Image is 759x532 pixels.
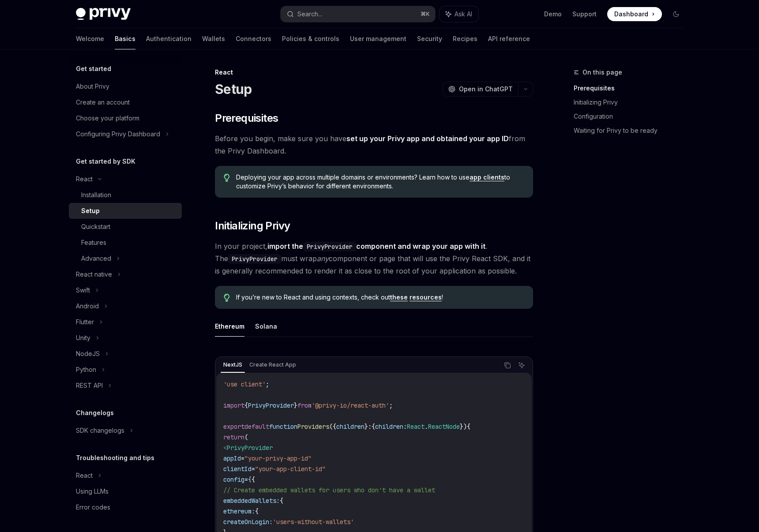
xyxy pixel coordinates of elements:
[215,111,278,125] span: Prerequisites
[69,94,182,110] a: Create an account
[223,518,273,526] span: createOnLogin:
[470,173,504,181] a: app clients
[297,401,312,409] span: from
[574,95,690,109] a: Initializing Privy
[81,221,110,232] div: Quickstart
[582,67,622,78] span: On this page
[255,316,277,337] button: Solana
[574,109,690,124] a: Configuration
[215,132,533,157] span: Before you begin, make sure you have from the Privy Dashboard.
[544,10,562,19] a: Demo
[76,348,100,359] div: NodeJS
[81,190,111,200] div: Installation
[76,425,124,436] div: SDK changelogs
[236,293,524,302] span: If you’re new to React and using contexts, check out !
[607,7,662,21] a: Dashboard
[297,423,329,431] span: Providers
[76,174,93,184] div: React
[455,10,472,19] span: Ask AI
[364,423,368,431] span: }
[460,423,467,431] span: })
[224,294,230,302] svg: Tip
[417,28,442,49] a: Security
[76,113,139,124] div: Choose your platform
[69,219,182,235] a: Quickstart
[614,10,648,19] span: Dashboard
[223,507,255,515] span: ethereum:
[69,235,182,251] a: Features
[252,476,255,483] span: {
[502,360,513,371] button: Copy the contents from the code block
[215,68,533,77] div: React
[76,301,99,311] div: Android
[572,10,597,19] a: Support
[252,465,255,473] span: =
[244,454,312,462] span: "your-privy-app-id"
[467,423,470,431] span: {
[267,242,485,251] strong: import the component and wrap your app with it
[115,28,135,49] a: Basics
[428,423,460,431] span: ReactNode
[76,28,104,49] a: Welcome
[81,237,106,248] div: Features
[248,401,294,409] span: PrivyProvider
[236,28,271,49] a: Connectors
[372,423,375,431] span: {
[255,465,326,473] span: "your-app-client-id"
[202,28,225,49] a: Wallets
[303,242,356,251] code: PrivyProvider
[282,28,339,49] a: Policies & controls
[297,9,322,19] div: Search...
[146,28,192,49] a: Authentication
[76,486,109,497] div: Using LLMs
[76,317,94,327] div: Flutter
[76,408,114,418] h5: Changelogs
[280,497,283,505] span: {
[294,401,297,409] span: }
[516,360,527,371] button: Ask AI
[317,254,329,263] em: any
[273,518,354,526] span: 'users-without-wallets'
[76,64,111,74] h5: Get started
[215,240,533,277] span: In your project, . The must wrap component or page that will use the Privy React SDK, and it is g...
[215,81,252,97] h1: Setup
[76,269,112,280] div: React native
[440,6,478,22] button: Ask AI
[215,316,244,337] button: Ethereum
[223,433,244,441] span: return
[76,285,90,296] div: Swift
[407,423,425,431] span: React
[69,499,182,515] a: Error codes
[410,293,442,301] a: resources
[76,8,131,20] img: dark logo
[375,423,403,431] span: children
[389,401,393,409] span: ;
[368,423,372,431] span: :
[281,6,435,22] button: Search...⌘K
[255,507,259,515] span: {
[76,129,160,139] div: Configuring Privy Dashboard
[236,173,524,191] span: Deploying your app across multiple domains or environments? Learn how to use to customize Privy’s...
[69,203,182,219] a: Setup
[81,253,111,264] div: Advanced
[223,454,241,462] span: appId
[76,81,109,92] div: About Privy
[244,476,248,483] span: =
[312,401,389,409] span: '@privy-io/react-auth'
[269,423,297,431] span: function
[76,156,135,167] h5: Get started by SDK
[223,423,244,431] span: export
[76,380,103,391] div: REST API
[336,423,364,431] span: children
[488,28,530,49] a: API reference
[244,401,248,409] span: {
[228,254,281,264] code: PrivyProvider
[215,219,290,233] span: Initializing Privy
[403,423,407,431] span: :
[76,502,110,513] div: Error codes
[346,134,509,143] a: set up your Privy app and obtained your app ID
[244,433,248,441] span: (
[76,364,96,375] div: Python
[241,454,244,462] span: =
[443,82,518,97] button: Open in ChatGPT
